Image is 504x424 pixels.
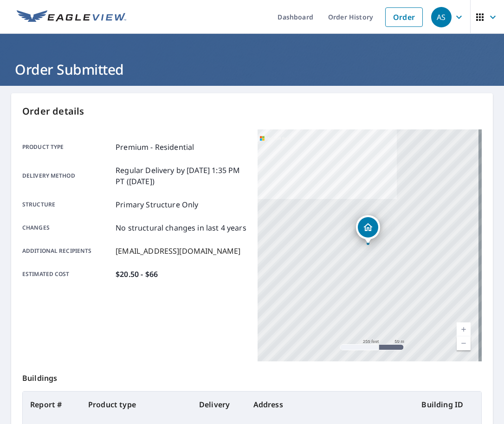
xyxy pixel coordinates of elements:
p: Estimated cost [22,269,112,280]
p: Primary Structure Only [116,199,198,210]
a: Current Level 17, Zoom In [457,322,471,336]
a: Order [385,7,423,27]
th: Product type [81,392,192,418]
p: Premium - Residential [116,141,194,153]
p: Buildings [22,361,482,391]
p: Additional recipients [22,245,112,257]
p: [EMAIL_ADDRESS][DOMAIN_NAME] [116,245,240,257]
p: Delivery method [22,165,112,187]
th: Report # [23,392,81,418]
p: Structure [22,199,112,210]
h1: Order Submitted [11,60,493,79]
th: Building ID [414,392,481,418]
p: Product type [22,141,112,153]
a: Current Level 17, Zoom Out [457,336,471,350]
p: $20.50 - $66 [116,269,158,280]
p: Changes [22,222,112,233]
div: AS [431,7,452,27]
p: Order details [22,104,482,118]
th: Delivery [192,392,246,418]
p: Regular Delivery by [DATE] 1:35 PM PT ([DATE]) [116,165,246,187]
th: Address [246,392,414,418]
img: EV Logo [17,10,126,24]
p: No structural changes in last 4 years [116,222,246,233]
div: Dropped pin, building 1, Residential property, 5433 Donovan Ave Saint Louis, MO 63109 [356,215,380,244]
